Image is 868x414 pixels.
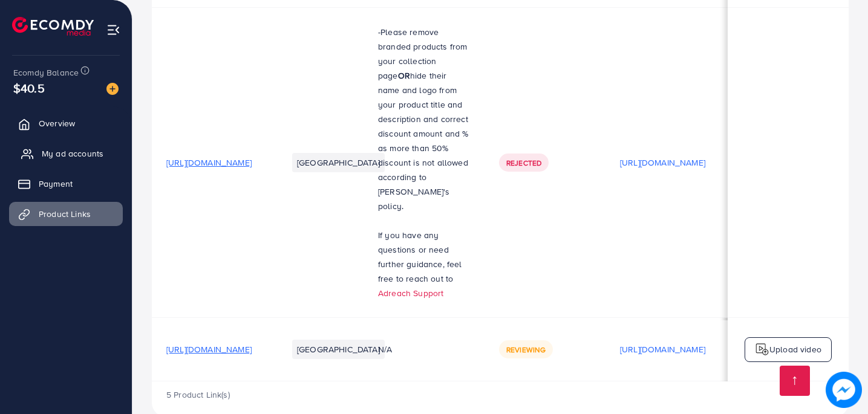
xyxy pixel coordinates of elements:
[39,178,73,190] span: Payment
[13,66,79,79] span: Ecomdy Balance
[106,23,120,37] img: menu
[292,153,385,172] li: [GEOGRAPHIC_DATA]
[620,155,705,170] p: [URL][DOMAIN_NAME]
[39,117,75,129] span: Overview
[506,344,546,355] span: Reviewing
[12,17,94,36] img: logo
[378,343,392,355] span: N/A
[378,287,443,299] a: Adreach Support
[769,342,821,357] p: Upload video
[378,229,462,285] span: If you have any questions or need further guidance, feel free to reach out to
[39,208,91,220] span: Product Links
[9,141,123,166] a: My ad accounts
[620,342,705,357] p: [URL][DOMAIN_NAME]
[166,343,252,355] span: [URL][DOMAIN_NAME]
[42,147,103,160] span: My ad accounts
[826,372,862,408] img: image
[9,202,123,226] a: Product Links
[106,83,119,95] img: image
[506,158,541,168] span: Rejected
[378,25,470,213] p: -Please remove branded products from your collection page hide their name and logo from your prod...
[16,71,41,105] span: $40.5
[755,342,769,357] img: logo
[9,172,123,196] a: Payment
[166,157,252,169] span: [URL][DOMAIN_NAME]
[292,340,385,359] li: [GEOGRAPHIC_DATA]
[9,111,123,135] a: Overview
[398,70,410,82] strong: OR
[166,389,230,401] span: 5 Product Link(s)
